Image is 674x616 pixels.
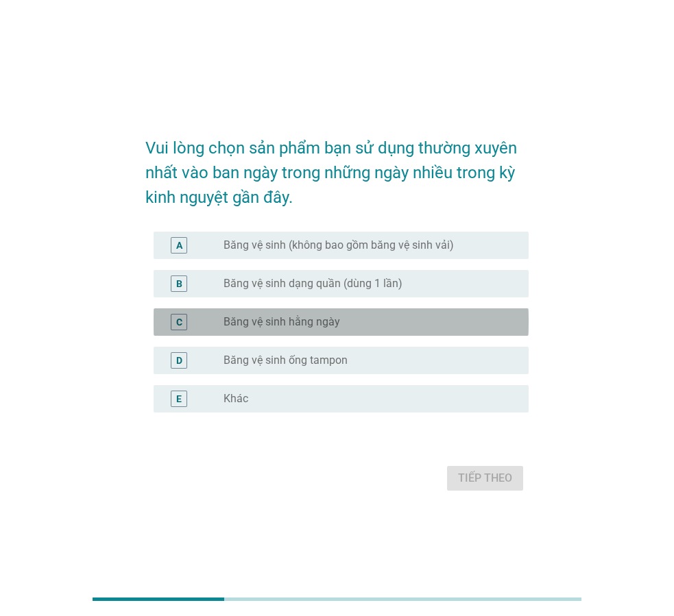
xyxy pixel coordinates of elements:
label: Băng vệ sinh hằng ngày [224,315,340,329]
h2: Vui lòng chọn sản phẩm bạn sử dụng thường xuyên nhất vào ban ngày trong những ngày nhiều trong kỳ... [145,122,529,210]
label: Khác [224,392,248,406]
div: A [176,238,182,252]
div: E [176,391,182,406]
label: Băng vệ sinh (không bao gồm băng vệ sinh vải) [224,238,454,252]
div: B [176,276,182,291]
div: C [176,315,182,329]
label: Băng vệ sinh ống tampon [224,354,348,367]
div: D [176,353,182,367]
label: Băng vệ sinh dạng quần (dùng 1 lần) [224,277,402,291]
